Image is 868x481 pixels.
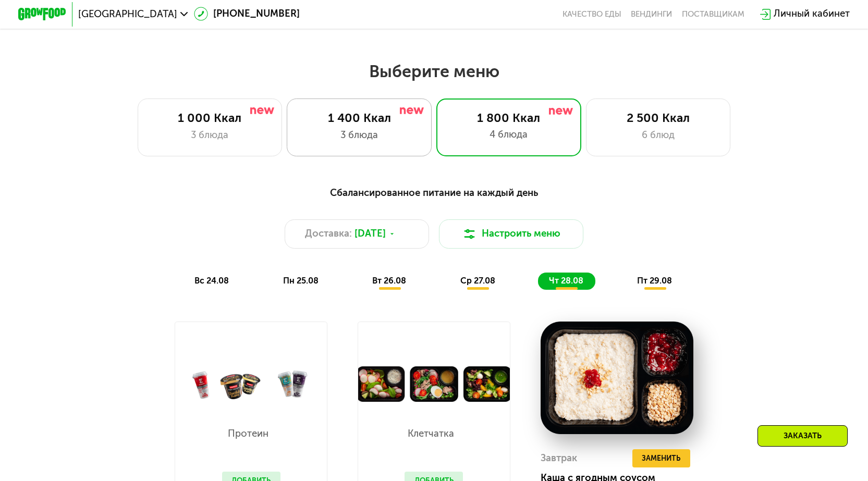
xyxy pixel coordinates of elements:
div: 3 блюда [300,128,419,143]
a: [PHONE_NUMBER] [194,7,300,21]
a: Качество еды [563,9,621,19]
a: Вендинги [631,9,672,19]
span: Заменить [642,452,680,464]
button: Заменить [632,449,690,467]
p: Протеин [222,429,275,439]
span: [DATE] [354,227,386,241]
span: [GEOGRAPHIC_DATA] [78,9,177,19]
div: Сбалансированное питание на каждый день [77,186,791,201]
button: Настроить меню [439,219,584,249]
div: Завтрак [541,449,577,467]
h2: Выберите меню [39,61,829,82]
div: 1 400 Ккал [300,111,419,126]
span: вт 26.08 [372,276,406,286]
div: 4 блюда [449,128,569,142]
span: пн 25.08 [283,276,319,286]
span: вс 24.08 [194,276,229,286]
div: 1 000 Ккал [150,111,270,126]
span: ср 27.08 [460,276,495,286]
div: поставщикам [682,9,744,19]
div: 2 500 Ккал [598,111,718,126]
div: 1 800 Ккал [449,111,569,126]
span: пт 29.08 [637,276,672,286]
span: чт 28.08 [549,276,583,286]
div: Заказать [757,425,848,447]
span: Доставка: [305,227,352,241]
div: 3 блюда [150,128,270,143]
div: Личный кабинет [774,7,850,21]
div: 6 блюд [598,128,718,143]
p: Клетчатка [405,429,457,439]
